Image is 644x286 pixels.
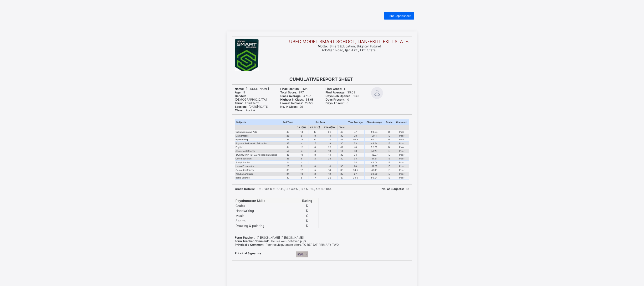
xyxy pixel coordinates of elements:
[289,39,409,44] span: UBEC MODEL SMART SCHOOL, IJAN-EKITI, EKITI STATE.
[322,168,337,172] td: 18
[235,187,332,191] span: E = 0-39, D = 39-49, C = 49-59, B = 59-69, A = 69-100,
[235,198,296,203] th: Psychomotor Skills
[295,130,308,134] td: 14
[280,101,312,105] span: 29.56
[295,149,308,153] td: 4
[322,48,377,52] span: Ado/Ijan Road, Ijan-Ekiti, Ekiti State.
[235,203,296,208] td: Crafts
[280,87,300,91] b: Final Position:
[235,172,281,176] td: Yoruba Language
[384,134,394,138] td: E
[365,119,384,125] th: Class Average
[326,98,349,101] span: 0
[337,153,346,157] td: 32
[295,141,308,145] td: 4
[318,44,381,48] span: Smart Education, Brighter Future!
[295,168,308,172] td: 12
[394,149,409,153] td: Poor
[235,223,296,228] td: Drawing & painting
[235,87,269,91] span: [PERSON_NAME]
[295,138,308,141] td: 15
[280,101,303,105] b: Lowest In Class:
[235,236,255,239] b: Form Teacher:
[296,198,318,203] th: Rating
[394,145,409,149] td: Pass
[235,153,281,157] td: [DEMOGRAPHIC_DATA] Religion Studies
[235,94,267,101] span: [DEMOGRAPHIC_DATA]
[281,157,295,160] td: 38
[337,134,346,138] td: 30
[308,138,322,141] td: 12
[308,176,322,179] td: 7
[322,145,337,149] td: 22
[346,138,365,141] td: 40.5
[308,130,322,134] td: 10
[365,164,384,168] td: 41.37
[235,157,281,160] td: Civic Education
[235,101,259,105] span: Third Term
[295,145,308,149] td: 12
[280,105,303,108] span: 29
[365,134,384,138] td: 39.11
[346,145,365,149] td: 48
[337,168,346,172] td: 35
[296,218,318,223] td: D
[235,141,281,145] td: Physical And Health Education
[295,134,308,138] td: 8
[346,130,365,134] td: 47
[346,153,365,157] td: 34
[346,164,365,168] td: 28
[365,157,384,160] td: 51.61
[394,119,409,125] th: Comment
[281,141,295,145] td: 36
[295,125,308,130] th: CA 1(20)
[365,172,384,176] td: 39.59
[280,87,307,91] span: 25th
[235,94,246,98] b: Gender:
[326,94,352,98] b: Days Sch.Opened:
[235,164,281,168] td: Home Economics
[280,94,311,98] span: 47.97
[322,149,337,153] td: 10
[235,101,243,105] b: Term:
[235,119,281,125] th: Subjects
[281,168,295,172] td: 38
[322,176,337,179] td: 22
[281,149,295,153] td: 54
[365,145,384,149] td: 52.85
[281,134,295,138] td: 26
[235,168,281,172] td: Computer Science
[280,98,313,101] span: 63.68
[365,138,384,141] td: 50.02
[322,164,337,168] td: 14
[394,157,409,160] td: Poor
[326,101,348,105] span: 0
[346,157,365,160] td: 34
[382,187,409,191] span: 13
[394,176,409,179] td: Poor
[281,145,295,149] td: 54
[235,243,264,246] b: Principal's Comment
[295,164,308,168] td: 8
[308,172,322,176] td: 8
[384,160,394,164] td: E
[235,91,241,94] b: Age:
[295,176,308,179] td: 8
[280,91,297,94] b: Total Score:
[296,213,318,218] td: C
[394,164,409,168] td: Poor
[308,168,322,172] td: 5
[281,176,295,179] td: 32
[326,91,345,94] b: Final Average:
[322,125,337,130] th: EXAM(60)
[384,157,394,160] td: E
[235,236,304,239] span: [PERSON_NAME] [PERSON_NAME]
[365,141,384,145] td: 48.44
[346,119,365,125] th: Year Average
[322,138,337,141] td: 18
[235,108,255,112] span: Pry 2 A
[235,138,281,141] td: Handwriting
[235,105,269,108] span: [DATE]-[DATE]
[394,130,409,134] td: Pass
[289,77,353,82] b: CUMULATIVE REPORT SHEET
